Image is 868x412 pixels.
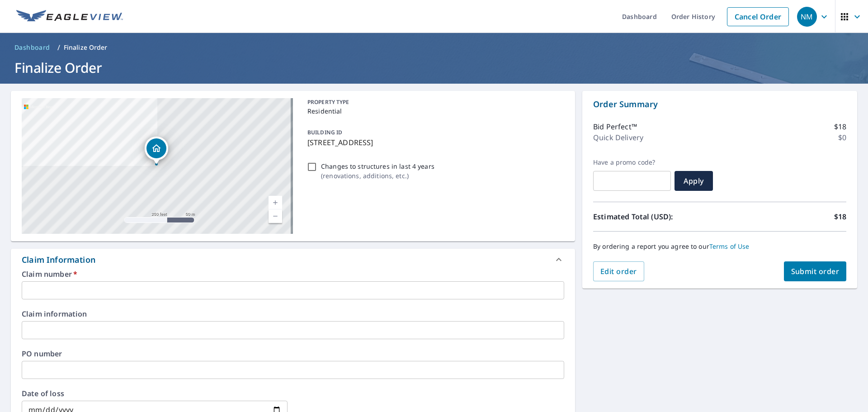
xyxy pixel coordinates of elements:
[784,261,847,281] button: Submit order
[834,121,846,132] p: $18
[11,40,857,55] nav: breadcrumb
[593,158,671,166] label: Have a promo code?
[727,7,789,26] a: Cancel Order
[593,98,846,110] p: Order Summary
[791,266,840,276] span: Submit order
[11,58,857,77] h1: Finalize Order
[22,350,564,357] label: PO number
[145,137,168,165] div: Dropped pin, building 1, Residential property, 1710 Fremont Dr Yakima, WA 98908
[14,43,50,52] span: Dashboard
[834,211,846,222] p: $18
[11,40,54,55] a: Dashboard
[22,254,95,266] div: Claim Information
[709,242,750,251] a: Terms of Use
[675,171,713,191] button: Apply
[22,270,564,278] label: Claim number
[593,261,644,281] button: Edit order
[307,128,342,136] p: BUILDING ID
[16,10,123,24] img: EV Logo
[797,7,817,27] div: NM
[269,209,282,223] a: Current Level 17, Zoom Out
[307,106,561,116] p: Residential
[593,211,720,222] p: Estimated Total (USD):
[11,249,575,270] div: Claim Information
[593,132,643,143] p: Quick Delivery
[307,98,561,106] p: PROPERTY TYPE
[593,121,637,132] p: Bid Perfect™
[600,266,637,276] span: Edit order
[269,196,282,209] a: Current Level 17, Zoom In
[57,42,60,53] li: /
[321,161,434,171] p: Changes to structures in last 4 years
[593,242,846,251] p: By ordering a report you agree to our
[838,132,846,143] p: $0
[682,176,706,186] span: Apply
[64,43,108,52] p: Finalize Order
[22,390,288,397] label: Date of loss
[321,171,434,180] p: ( renovations, additions, etc. )
[22,310,564,317] label: Claim information
[307,137,561,148] p: [STREET_ADDRESS]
